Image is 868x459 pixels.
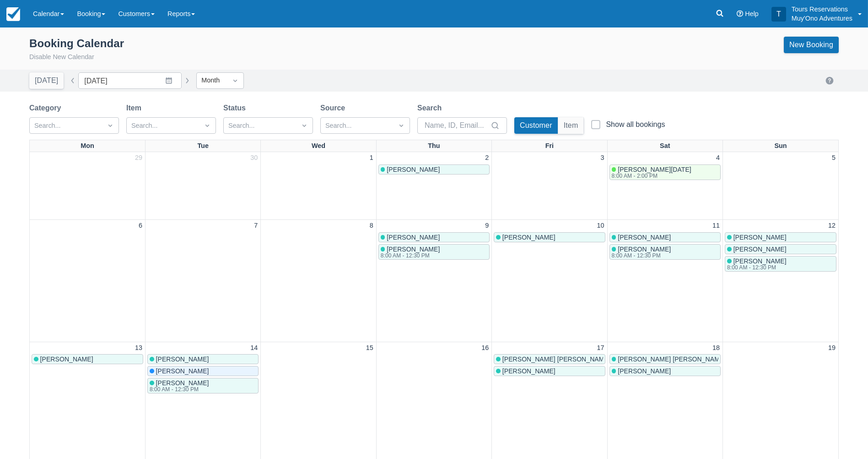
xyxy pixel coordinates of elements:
[618,246,671,253] span: [PERSON_NAME]
[310,140,327,152] a: Wed
[725,244,836,254] a: [PERSON_NAME]
[248,153,259,163] a: 30
[248,343,259,353] a: 14
[618,367,671,375] span: [PERSON_NAME]
[381,253,438,258] div: 8:00 AM - 12:30 PM
[771,7,786,22] div: T
[595,221,606,231] a: 10
[32,354,143,364] a: [PERSON_NAME]
[137,221,144,231] a: 6
[40,355,93,363] span: [PERSON_NAME]
[494,354,605,364] a: [PERSON_NAME] [PERSON_NAME]
[826,221,837,231] a: 12
[772,140,788,152] a: Sun
[502,234,555,241] span: [PERSON_NAME]
[364,343,375,353] a: 15
[368,153,375,163] a: 1
[733,246,787,253] span: [PERSON_NAME]
[599,153,606,163] a: 3
[711,343,722,353] a: 18
[609,232,721,242] a: [PERSON_NAME]
[156,367,209,375] span: [PERSON_NAME]
[514,117,558,134] button: Customer
[223,103,249,114] label: Status
[126,103,145,114] label: Item
[78,72,182,89] input: Date
[387,166,440,173] span: [PERSON_NAME]
[156,379,209,387] span: [PERSON_NAME]
[368,221,375,231] a: 8
[714,153,722,163] a: 4
[830,153,837,163] a: 5
[733,234,787,241] span: [PERSON_NAME]
[733,257,787,265] span: [PERSON_NAME]
[612,173,690,179] div: 8:00 AM - 2:00 PM
[425,117,489,134] input: Name, ID, Email...
[29,72,64,89] button: [DATE]
[784,37,839,53] a: New Booking
[494,232,605,242] a: [PERSON_NAME]
[195,140,210,152] a: Tue
[612,253,669,258] div: 8:00 AM - 12:30 PM
[387,234,440,241] span: [PERSON_NAME]
[483,221,491,231] a: 9
[609,244,721,260] a: [PERSON_NAME]8:00 AM - 12:30 PM
[606,120,665,129] div: Show all bookings
[203,121,212,130] span: Dropdown icon
[502,367,555,375] span: [PERSON_NAME]
[133,153,144,163] a: 29
[544,140,555,152] a: Fri
[727,265,785,270] div: 8:00 AM - 12:30 PM
[725,232,836,242] a: [PERSON_NAME]
[79,140,96,152] a: Mon
[133,343,144,353] a: 13
[826,343,837,353] a: 19
[745,10,759,17] span: Help
[711,221,722,231] a: 11
[609,164,721,180] a: [PERSON_NAME][DATE]8:00 AM - 2:00 PM
[502,355,610,363] span: [PERSON_NAME] [PERSON_NAME]
[150,387,207,392] div: 8:00 AM - 12:30 PM
[417,103,445,114] label: Search
[378,244,490,260] a: [PERSON_NAME]8:00 AM - 12:30 PM
[558,117,584,134] button: Item
[658,140,672,152] a: Sat
[147,378,259,393] a: [PERSON_NAME]8:00 AM - 12:30 PM
[609,354,721,364] a: [PERSON_NAME] [PERSON_NAME]
[725,256,836,272] a: [PERSON_NAME]8:00 AM - 12:30 PM
[480,343,491,353] a: 16
[378,232,490,242] a: [PERSON_NAME]
[618,234,671,241] span: [PERSON_NAME]
[397,121,406,130] span: Dropdown icon
[387,246,440,253] span: [PERSON_NAME]
[6,7,20,21] img: checkfront-main-nav-mini-logo.png
[609,366,721,376] a: [PERSON_NAME]
[252,221,259,231] a: 7
[792,14,852,23] p: Muy'Ono Adventures
[147,366,259,376] a: [PERSON_NAME]
[737,11,743,17] i: Help
[300,121,309,130] span: Dropdown icon
[378,164,490,175] a: [PERSON_NAME]
[792,5,852,14] p: Tours Reservations
[147,354,259,364] a: [PERSON_NAME]
[156,355,209,363] span: [PERSON_NAME]
[29,103,65,114] label: Category
[618,355,726,363] span: [PERSON_NAME] [PERSON_NAME]
[618,166,691,173] span: [PERSON_NAME][DATE]
[483,153,491,163] a: 2
[494,366,605,376] a: [PERSON_NAME]
[201,76,222,86] div: Month
[29,52,94,62] button: Disable New Calendar
[106,121,115,130] span: Dropdown icon
[595,343,606,353] a: 17
[426,140,442,152] a: Thu
[29,37,124,50] div: Booking Calendar
[320,103,349,114] label: Source
[231,76,240,85] span: Dropdown icon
